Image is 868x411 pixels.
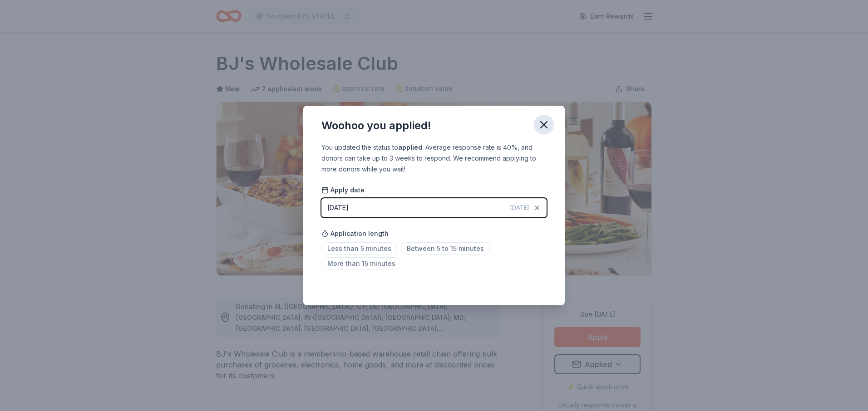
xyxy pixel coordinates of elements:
[321,142,547,175] div: You updated the status to . Average response rate is 40%, and donors can take up to 3 weeks to re...
[398,143,422,151] b: applied
[321,198,547,217] button: [DATE][DATE]
[321,228,389,239] span: Application length
[321,242,397,254] span: Less than 5 minutes
[321,257,401,269] span: More than 15 minutes
[321,118,431,133] div: Woohoo you applied!
[510,204,529,211] span: [DATE]
[327,202,349,213] div: [DATE]
[321,186,365,195] span: Apply date
[401,242,490,254] span: Between 5 to 15 minutes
